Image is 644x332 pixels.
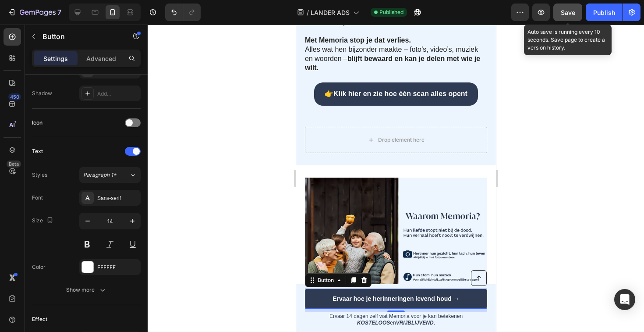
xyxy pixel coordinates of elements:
span: Paragraph 1* [83,171,117,179]
div: Color [32,263,46,271]
div: Text [32,147,43,155]
div: Sans-serif [97,194,138,202]
div: Size [32,215,55,227]
div: Beta [7,161,21,168]
button: Publish [586,4,623,21]
div: Show more [66,286,107,294]
div: Icon [32,119,42,127]
p: Settings [43,54,68,63]
p: Advanced [86,54,116,63]
span: / [307,8,309,17]
div: FFFFFF [97,264,138,271]
button: Show more [32,282,141,298]
div: Publish [593,8,615,17]
div: Add... [97,90,138,98]
span: LANDER ADS [311,8,350,17]
span: Save [561,9,575,16]
div: Open Intercom Messenger [614,289,635,310]
div: Font [32,194,43,202]
span: Published [379,8,403,16]
button: Paragraph 1* [79,167,141,183]
iframe: Design area [296,25,496,332]
div: Styles [32,171,47,179]
p: Button [42,31,117,42]
div: Effect [32,315,47,323]
p: 7 [57,7,61,18]
button: Save [553,4,582,21]
button: 7 [4,4,65,21]
div: 450 [8,93,21,100]
div: Shadow [32,89,52,97]
div: Undo/Redo [165,4,201,21]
